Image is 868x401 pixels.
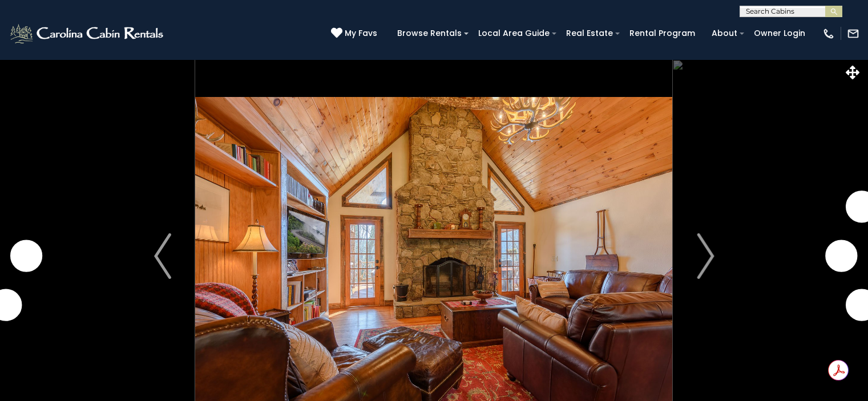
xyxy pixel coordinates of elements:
[706,25,743,42] a: About
[9,22,167,45] img: White-1-2.png
[345,27,377,39] span: My Favs
[391,25,467,42] a: Browse Rentals
[822,27,835,40] img: phone-regular-white.png
[154,233,171,279] img: arrow
[748,25,811,42] a: Owner Login
[847,27,859,40] img: mail-regular-white.png
[560,25,619,42] a: Real Estate
[697,233,714,279] img: arrow
[473,25,555,42] a: Local Area Guide
[331,27,380,40] a: My Favs
[624,25,701,42] a: Rental Program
